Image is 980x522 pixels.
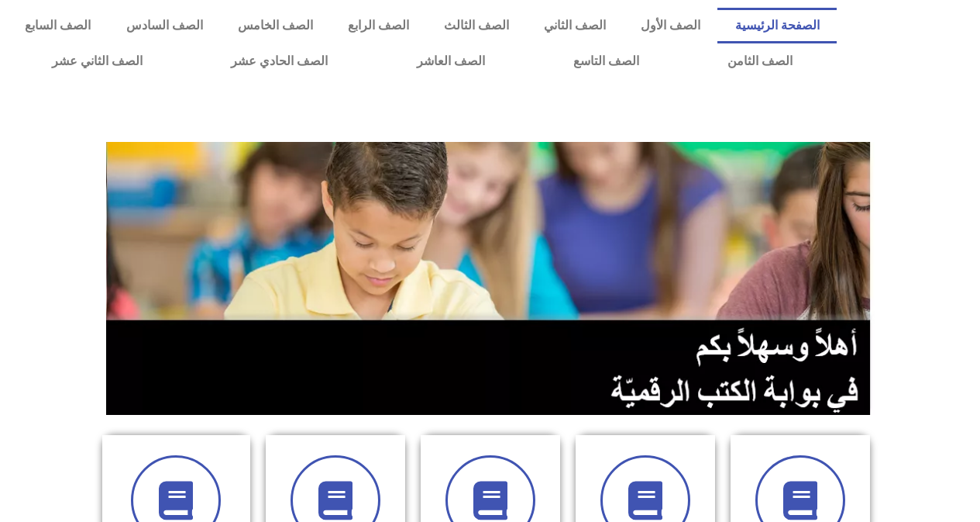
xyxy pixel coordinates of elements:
a: الصف الثاني عشر [8,43,187,79]
a: الصف السادس [108,8,220,43]
a: الصف التاسع [529,43,683,79]
a: الصف الثالث [426,8,526,43]
a: الصف الخامس [220,8,330,43]
a: الصف الحادي عشر [187,43,372,79]
a: الصف الثامن [683,43,837,79]
a: الصفحة الرئيسية [717,8,837,43]
a: الصف الثاني [526,8,623,43]
a: الصف السابع [8,8,108,43]
a: الصف الأول [623,8,717,43]
a: الصف العاشر [373,43,529,79]
a: الصف الرابع [330,8,426,43]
